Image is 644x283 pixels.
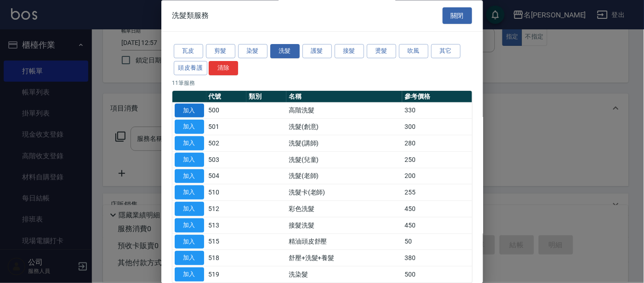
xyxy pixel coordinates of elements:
button: 吹風 [399,44,428,59]
button: 加入 [175,153,204,167]
td: 380 [402,250,472,266]
td: 300 [402,119,472,135]
td: 50 [402,234,472,250]
button: 加入 [175,104,204,118]
p: 11 筆服務 [172,79,472,87]
td: 503 [206,152,246,168]
th: 代號 [206,91,246,103]
td: 515 [206,234,246,250]
button: 燙髮 [367,44,396,59]
button: 剪髮 [206,44,235,59]
td: 250 [402,152,472,168]
td: 450 [402,217,472,234]
button: 加入 [175,268,204,282]
td: 450 [402,201,472,217]
td: 519 [206,266,246,283]
td: 精油頭皮舒壓 [286,234,402,250]
span: 洗髮類服務 [172,11,209,20]
td: 舒壓+洗髮+養髮 [286,250,402,266]
td: 洗髮(老師) [286,168,402,185]
td: 500 [402,266,472,283]
td: 280 [402,135,472,152]
td: 彩色洗髮 [286,201,402,217]
td: 洗髮(創意) [286,119,402,135]
td: 500 [206,103,246,119]
button: 接髮 [335,44,364,59]
button: 加入 [175,186,204,200]
button: 染髮 [238,44,268,59]
button: 頭皮養護 [174,61,208,75]
td: 513 [206,217,246,234]
th: 參考價格 [402,91,472,103]
button: 加入 [175,137,204,151]
th: 名稱 [286,91,402,103]
td: 510 [206,184,246,201]
td: 501 [206,119,246,135]
button: 瓦皮 [174,44,203,59]
td: 330 [402,103,472,119]
button: 關閉 [443,7,472,24]
button: 洗髮 [270,44,300,59]
td: 接髮洗髮 [286,217,402,234]
td: 504 [206,168,246,185]
button: 加入 [175,218,204,233]
td: 洗髮(講師) [286,135,402,152]
td: 512 [206,201,246,217]
button: 加入 [175,202,204,216]
td: 502 [206,135,246,152]
button: 其它 [431,44,461,59]
button: 加入 [175,169,204,183]
th: 類別 [246,91,286,103]
td: 洗染髮 [286,266,402,283]
td: 200 [402,168,472,185]
button: 加入 [175,235,204,249]
td: 洗髮(兒童) [286,152,402,168]
td: 洗髮卡(老師) [286,184,402,201]
td: 255 [402,184,472,201]
button: 加入 [175,120,204,134]
button: 清除 [209,61,238,75]
button: 加入 [175,251,204,266]
td: 518 [206,250,246,266]
td: 高階洗髮 [286,103,402,119]
button: 護髮 [302,44,332,59]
